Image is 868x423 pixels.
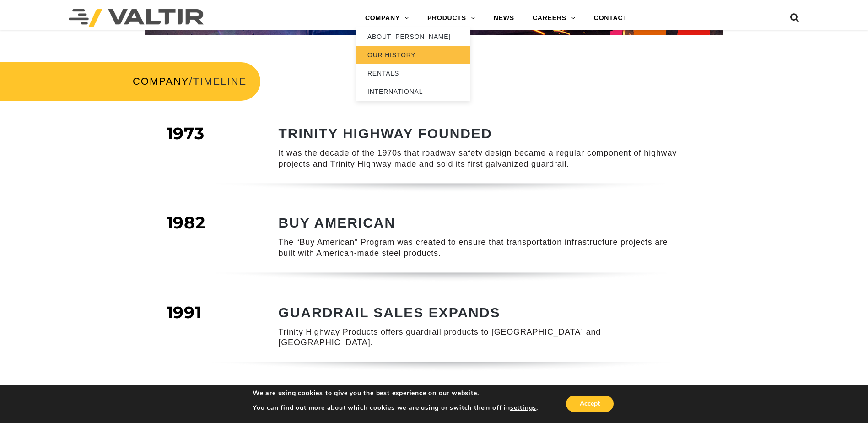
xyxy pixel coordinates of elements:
a: PRODUCTS [418,9,485,27]
span: 1973 [167,123,205,143]
span: 1991 [167,302,202,322]
img: Valtir [69,9,204,27]
button: Accept [566,396,614,412]
a: CAREERS [523,9,585,27]
strong: GUARDRAIL SALES EXPANDS [279,305,501,320]
a: ABOUT [PERSON_NAME] [356,27,470,46]
p: Trinity Highway Products offers guardrail products to [GEOGRAPHIC_DATA] and [GEOGRAPHIC_DATA]. [279,327,684,348]
p: You can find out more about which cookies we are using or switch them off in . [253,404,538,412]
a: COMPANY [356,9,418,27]
a: CONTACT [585,9,636,27]
strong: TRINITY HIGHWAY FOUNDED [279,126,492,141]
span: 1982 [167,212,205,233]
span: TIMELINE [193,76,247,87]
a: OUR HISTORY [356,46,470,64]
a: NEWS [485,9,523,27]
p: The “Buy American” Program was created to ensure that transportation infrastructure projects are ... [279,237,684,259]
a: INTERNATIONAL [356,82,470,101]
p: We are using cookies to give you the best experience on our website. [253,389,538,397]
strong: BUY AMERICAN [279,215,396,230]
a: RENTALS [356,64,470,82]
p: It was the decade of the 1970s that roadway safety design became a regular component of highway p... [279,148,684,169]
a: COMPANY [133,76,189,87]
button: settings [510,404,536,412]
